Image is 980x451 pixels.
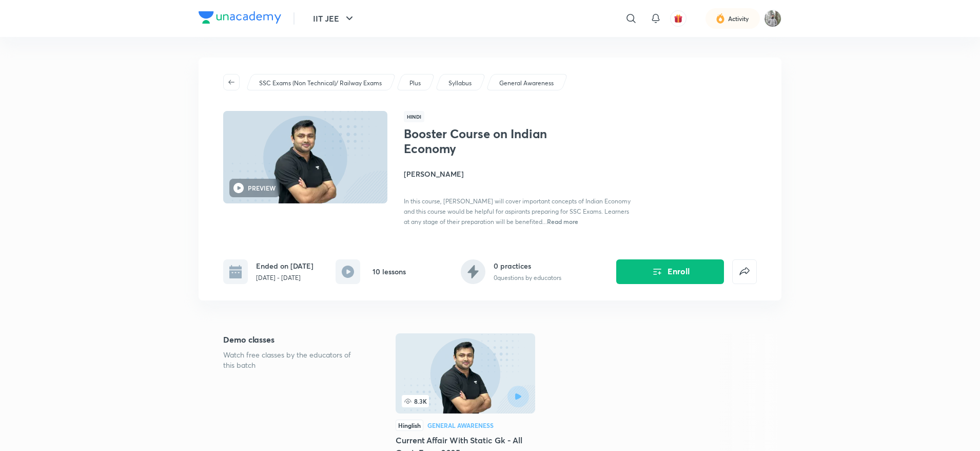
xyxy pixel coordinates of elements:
[256,260,313,271] h6: Ended on [DATE]
[494,260,561,271] h6: 0 practices
[396,420,423,431] div: Hinglish
[716,12,725,25] img: activity
[674,14,683,23] img: avatar
[259,79,382,88] p: SSC Exams (Non Technical)/ Railway Exams
[447,79,474,88] a: Syllabus
[732,259,757,284] button: false
[404,111,424,122] span: Hindi
[223,350,363,370] p: Watch free classes by the educators of this batch
[256,273,313,283] p: [DATE] - [DATE]
[409,79,421,88] p: Plus
[199,11,281,24] img: Company Logo
[498,79,556,88] a: General Awareness
[427,422,494,428] div: General Awareness
[258,79,384,88] a: SSC Exams (Non Technical)/ Railway Exams
[404,168,634,179] h4: [PERSON_NAME]
[448,79,472,88] p: Syllabus
[404,126,572,156] h1: Booster Course on Indian Economy
[223,333,363,346] h5: Demo classes
[494,273,561,283] p: 0 questions by educators
[373,266,406,277] h6: 10 lessons
[499,79,554,88] p: General Awareness
[616,259,724,284] button: Enroll
[670,10,687,27] button: avatar
[222,110,389,204] img: Thumbnail
[404,197,631,225] span: In this course, [PERSON_NAME] will cover important concepts of Indian Economy and this course wou...
[547,217,578,225] span: Read more
[764,10,781,27] img: Koushik Dhenki
[408,79,423,88] a: Plus
[307,8,362,29] button: IIT JEE
[248,183,276,193] h6: PREVIEW
[402,395,429,407] span: 8.3K
[199,11,281,26] a: Company Logo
